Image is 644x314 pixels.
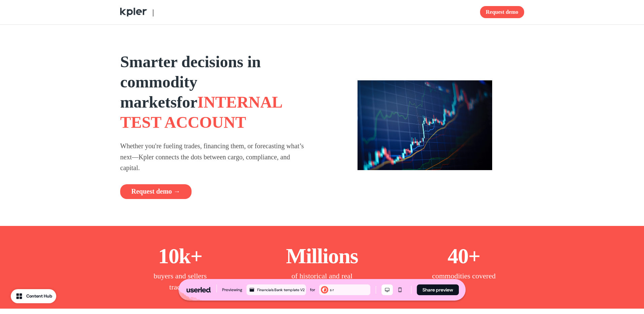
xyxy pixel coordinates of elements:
div: Previewing [222,286,242,293]
span: | [152,8,154,16]
div: s r [330,287,369,293]
p: Millions [286,242,358,270]
p: of historical and real time trades [288,270,355,292]
button: Desktop mode [381,284,393,295]
button: Request demo [480,6,524,18]
span: INTERNAL TEST ACCOUNT [120,93,282,131]
button: Mobile mode [394,284,406,295]
div: for [310,286,315,293]
p: 10k+ [158,242,202,270]
div: Content Hub [26,293,52,300]
button: Content Hub [11,289,56,303]
p: buyers and sellers tracked [146,270,214,292]
strong: Smarter decisions in commodity markets [120,53,261,111]
p: commodities covered [432,270,496,281]
p: Whether you're fueling trades, financing them, or forecasting what’s next—Kpler connects the dots... [120,141,309,173]
button: Share preview [417,284,459,295]
div: Financials Bank template V2 [257,287,305,293]
p: 40+ [448,242,480,270]
h1: for [120,52,309,132]
button: Request demo → [120,184,192,199]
